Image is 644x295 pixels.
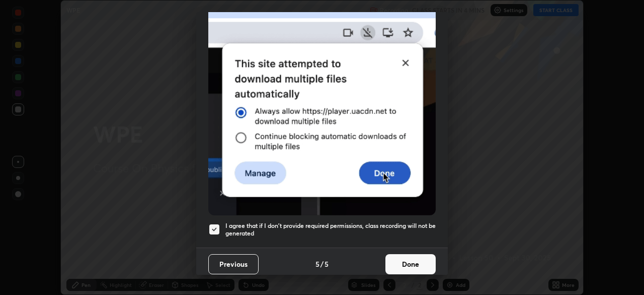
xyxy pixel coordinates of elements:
[315,259,319,269] h4: 5
[385,254,436,274] button: Done
[225,222,436,238] h5: I agree that if I don't provide required permissions, class recording will not be generated
[325,259,329,269] h4: 5
[320,259,324,269] h4: /
[208,254,259,274] button: Previous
